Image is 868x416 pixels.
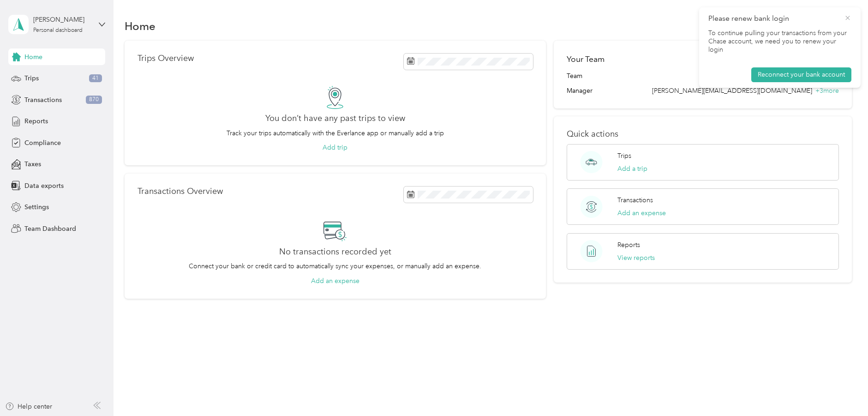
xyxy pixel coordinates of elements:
[708,13,838,24] p: Please renew bank login
[617,164,647,174] button: Add a trip
[138,187,223,196] p: Transactions Overview
[138,54,194,63] p: Trips Overview
[617,195,653,205] p: Transactions
[652,87,812,95] span: [PERSON_NAME][EMAIL_ADDRESS][DOMAIN_NAME]
[617,151,631,161] p: Trips
[24,116,48,126] span: Reports
[24,52,42,62] span: Home
[265,114,405,123] h2: You don’t have any past trips to view
[33,15,91,24] div: [PERSON_NAME]
[24,159,41,169] span: Taxes
[816,364,868,416] iframe: Everlance-gr Chat Button Frame
[227,128,444,138] p: Track your trips automatically with the Everlance app or manually add a trip
[24,95,62,105] span: Transactions
[24,181,64,191] span: Data exports
[567,71,582,81] span: Team
[567,129,839,139] p: Quick actions
[815,87,839,95] span: + 3 more
[323,143,347,152] button: Add trip
[24,224,76,234] span: Team Dashboard
[311,276,359,286] button: Add an expense
[89,74,102,83] span: 41
[567,86,593,96] span: Manager
[33,28,83,33] div: Personal dashboard
[24,202,49,212] span: Settings
[751,67,851,82] button: Reconnect your bank account
[125,21,156,31] h1: Home
[5,402,52,411] button: Help center
[567,54,605,65] h2: Your Team
[617,240,640,250] p: Reports
[189,261,481,271] p: Connect your bank or credit card to automatically sync your expenses, or manually add an expense.
[24,138,61,148] span: Compliance
[708,29,851,54] p: To continue pulling your transactions from your Chase account, we need you to renew your login
[617,208,666,218] button: Add an expense
[617,253,655,263] button: View reports
[24,73,39,83] span: Trips
[86,96,102,104] span: 870
[279,247,391,257] h2: No transactions recorded yet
